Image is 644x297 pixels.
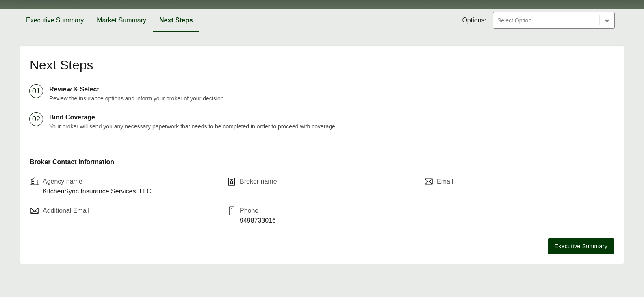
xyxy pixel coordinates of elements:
[49,113,614,122] p: Bind Coverage
[555,242,607,251] span: Executive Summary
[90,9,153,32] button: Market Summary
[240,177,277,186] p: Broker name
[49,122,614,131] p: Your broker will send you any necessary paperwork that needs to be completed in order to proceed ...
[49,94,614,103] p: Review the insurance options and inform your broker of your decision.
[30,59,614,72] h2: Next Steps
[49,85,614,94] p: Review & Select
[548,238,614,254] button: Executive Summary
[43,186,152,196] p: KitchenSync Insurance Services, LLC
[153,9,199,32] button: Next Steps
[43,177,152,186] p: Agency name
[240,216,276,225] p: 9498733016
[20,9,90,32] button: Executive Summary
[240,206,276,216] p: Phone
[462,15,486,25] span: Options:
[43,206,89,216] p: Additional Email
[437,177,453,186] p: Email
[30,157,614,167] p: Broker Contact Information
